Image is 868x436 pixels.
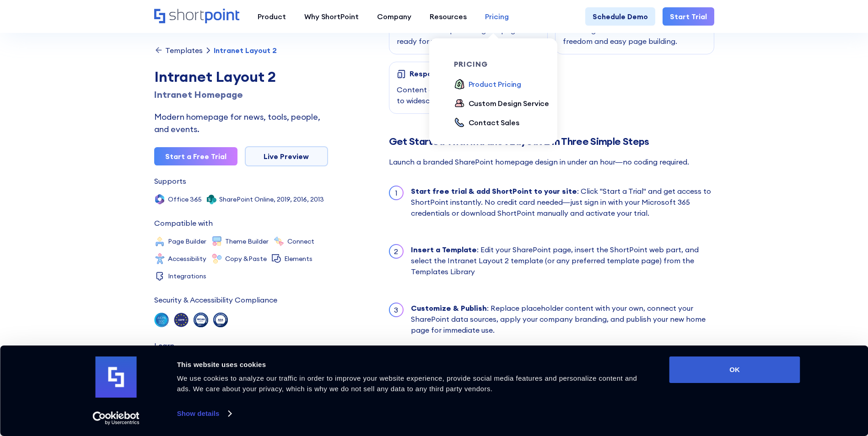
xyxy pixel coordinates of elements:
div: This website uses cookies [177,359,649,370]
a: Start Trial [663,7,714,26]
div: Accessibility [168,255,206,262]
div: Custom Design Service [469,98,550,109]
a: Show details [177,407,231,420]
div: 60+ design elements for creative freedom and easy page building. [563,25,706,47]
div: Modern homepage for news, tools, people, and events. [154,111,328,135]
a: Home [154,9,239,24]
div: Compatible with [154,219,213,227]
strong: Insert a Template [411,245,477,254]
div: 3 [390,303,403,316]
h2: Get Started With Intranet Layout 2 In Three Simple Steps [389,136,714,147]
div: Page Builder [168,238,206,245]
img: soc 2 [154,313,169,327]
button: OK [669,356,800,383]
strong: Customize & Publish [411,303,487,313]
a: Live Preview [245,146,328,166]
div: Supports [154,177,186,185]
iframe: Chat Widget [703,330,868,436]
div: 2 [390,245,403,258]
div: Product Pricing [469,79,522,90]
div: SharePoint Online, 2019, 2016, 2013 [219,196,324,202]
div: Responsive Design [410,69,477,78]
div: : Click "Start a Trial" and get access to ShortPoint instantly. No credit card needed—just sign i... [411,186,714,218]
div: Office 365 [168,196,202,202]
div: Hundreds of expert-designed pages are ready for you, best tools for starting out. [397,25,540,47]
div: Chat-Widget [703,330,868,436]
a: Custom Design Service [454,98,550,110]
div: Theme Builder [225,238,269,245]
a: Company [368,7,421,26]
div: Pricing [485,11,509,22]
div: Security & Accessibility Compliance [154,296,277,303]
a: Pricing [476,7,518,26]
div: Why ShortPoint [304,11,359,22]
a: Product Pricing [454,79,522,90]
div: Learn [154,342,174,349]
div: Launch a branded SharePoint homepage design in under an hour—no coding required. [389,156,714,167]
a: Resources [421,7,476,26]
div: Integrations [168,273,206,279]
a: Usercentrics Cookiebot - opens in a new window [76,411,156,425]
a: Product [248,7,295,26]
div: Connect [287,238,314,245]
a: Contact Sales [454,117,519,129]
strong: Start free trial & add ShortPoint to your site [411,186,577,196]
div: Resources [430,11,467,22]
h1: Intranet Homepage [154,88,328,101]
div: Contact Sales [469,117,519,128]
a: Schedule Demo [585,7,655,26]
span: We use cookies to analyze our traffic in order to improve your website experience, provide social... [177,374,637,393]
img: logo [96,356,137,398]
div: Content adapts smoothly from phones to widescreens with responsive grids. [397,84,540,106]
div: Company [377,11,411,22]
a: Start a Free Trial [154,147,237,165]
div: Templates [165,47,203,54]
div: Elements [284,255,313,262]
div: Intranet Layout 2 [214,47,277,54]
div: Copy &Paste [225,255,267,262]
div: : Replace placeholder content with your own, connect your SharePoint data sources, apply your com... [411,303,714,335]
div: 1 [390,186,403,199]
div: : Edit your SharePoint page, insert the ShortPoint web part, and select the Intranet Layout 2 tem... [411,244,714,277]
div: pricing [454,60,556,68]
a: Why ShortPoint [295,7,368,26]
div: Product [258,11,286,22]
div: Intranet Layout 2 [154,66,328,88]
a: Templates [154,46,203,55]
